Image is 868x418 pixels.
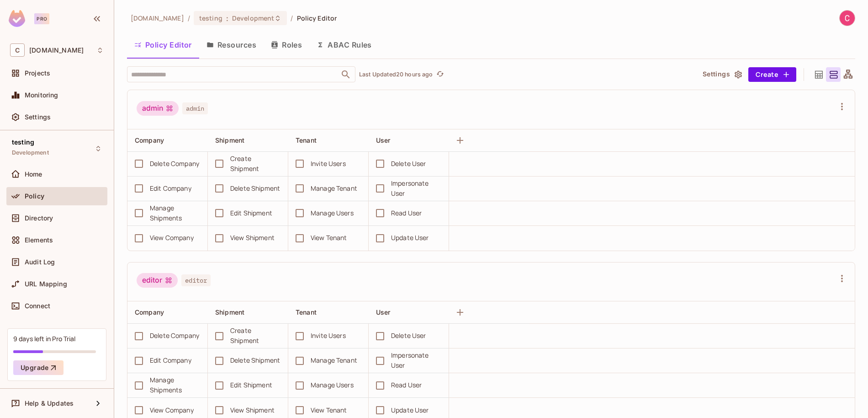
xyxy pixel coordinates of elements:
span: : [226,15,229,22]
div: Delete User [391,159,426,169]
span: Development [232,14,274,22]
li: / [188,14,190,22]
span: C [10,43,25,57]
div: Manage Users [311,380,354,390]
div: Pro [34,13,49,24]
span: Workspace: cargologik.com [29,47,84,54]
div: Edit Shipment [230,380,272,390]
span: User [376,308,391,316]
div: Delete Shipment [230,355,280,365]
div: Delete User [391,331,426,341]
li: / [291,14,293,22]
div: View Tenant [311,233,347,243]
span: User [376,136,391,144]
span: Help & Updates [25,400,74,407]
span: Development [12,149,49,156]
button: ABAC Rules [309,33,379,56]
span: Directory [25,214,53,222]
div: Create Shipment [230,326,281,346]
div: Edit Company [150,183,191,193]
span: Audit Log [25,258,55,266]
div: Update User [391,405,429,415]
div: Impersonate User [391,178,441,198]
div: Read User [391,380,422,390]
div: 9 days left in Pro Trial [13,334,75,343]
span: URL Mapping [25,280,67,288]
button: Settings [699,67,745,82]
span: refresh [436,70,444,79]
span: Click to refresh data [433,69,446,80]
button: Roles [264,33,309,56]
span: editor [181,274,211,286]
button: Upgrade [13,360,64,375]
div: Invite Users [311,331,346,341]
span: Elements [25,236,53,244]
span: Company [135,308,164,316]
div: View Company [150,233,194,243]
div: Edit Company [150,355,191,365]
span: Shipment [215,136,244,144]
div: Delete Shipment [230,183,280,193]
div: View Tenant [311,405,347,415]
span: Connect [25,302,50,310]
span: Policy Editor [297,14,337,22]
span: the active workspace [131,14,184,22]
div: View Shipment [230,405,275,415]
div: Manage Tenant [311,183,357,193]
div: Manage Tenant [311,355,357,365]
span: Projects [25,70,50,77]
span: Home [25,171,42,178]
div: admin [137,101,179,116]
img: Cargologik IT [840,11,855,26]
div: Update User [391,233,429,243]
div: Edit Shipment [230,208,272,218]
div: Read User [391,208,422,218]
span: testing [199,14,222,22]
div: Impersonate User [391,350,441,370]
span: Tenant [296,136,317,144]
button: refresh [435,69,446,80]
p: Last Updated 20 hours ago [359,71,433,78]
div: View Shipment [230,233,275,243]
button: Open [339,68,352,81]
span: Company [135,136,164,144]
span: Tenant [296,308,317,316]
button: Policy Editor [127,33,199,56]
div: Create Shipment [230,154,281,174]
span: Settings [25,113,51,121]
button: Resources [199,33,264,56]
div: View Company [150,405,194,415]
div: Delete Company [150,159,199,169]
div: Manage Shipments [150,203,200,223]
button: Create [748,67,796,82]
div: Manage Users [311,208,354,218]
span: admin [182,102,208,114]
div: editor [137,273,178,288]
img: SReyMgAAAABJRU5ErkJggg== [9,10,25,27]
div: Delete Company [150,331,199,341]
span: testing [12,139,34,146]
span: Monitoring [25,91,58,99]
div: Invite Users [311,159,346,169]
span: Policy [25,193,44,200]
div: Manage Shipments [150,375,200,395]
span: Shipment [215,308,244,316]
